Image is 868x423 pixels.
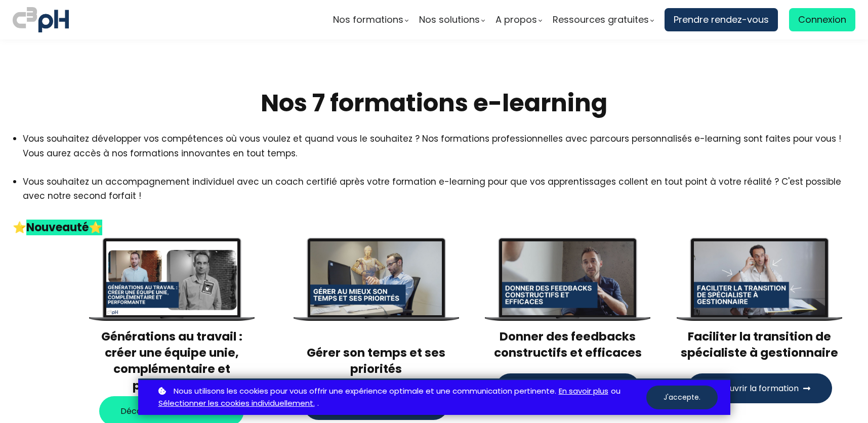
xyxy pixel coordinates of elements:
h2: Nos 7 formations e-learning [13,88,855,119]
img: logo C3PH [13,5,69,34]
h3: Générations au travail : créer une équipe unie, complémentaire et performante [89,328,255,394]
li: Vous souhaitez développer vos compétences où vous voulez et quand vous le souhaitez ? Nos formati... [23,132,855,160]
h3: Donner des feedbacks constructifs et efficaces [485,328,651,361]
span: Ressources gratuites [553,12,649,27]
a: Connexion [789,8,855,31]
a: Sélectionner les cookies individuellement. [158,397,315,410]
button: Découvrir la formation [495,373,640,403]
p: ou . [156,385,646,410]
span: ⭐ [13,220,26,235]
a: Prendre rendez-vous [665,8,778,31]
button: J'accepte. [646,386,718,409]
span: Nos formations [333,12,403,27]
strong: Nouveauté⭐ [26,220,102,235]
h3: Faciliter la transition de spécialiste à gestionnaire [676,328,843,361]
span: Prendre rendez-vous [674,12,769,27]
span: A propos [495,12,537,27]
span: Nos solutions [419,12,480,27]
span: Nous utilisons les cookies pour vous offrir une expérience optimale et une communication pertinente. [174,385,556,398]
button: Découvrir la formation [687,373,832,403]
span: Connexion [798,12,846,27]
a: En savoir plus [559,385,608,398]
h3: Gérer son temps et ses priorités [293,328,460,377]
li: Vous souhaitez un accompagnement individuel avec un coach certifié après votre formation e-learni... [23,175,855,217]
